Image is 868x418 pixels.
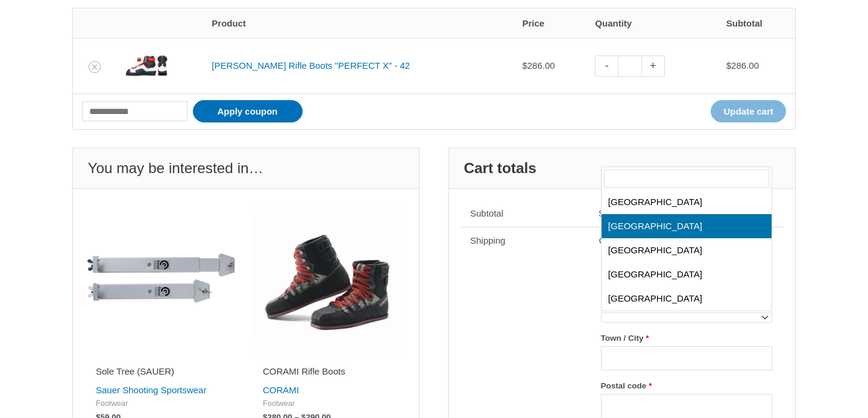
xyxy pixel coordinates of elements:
a: + [642,55,665,77]
th: Price [513,8,586,38]
label: Town / City [601,330,772,346]
a: Sauer Shooting Sportswear [96,385,206,395]
span: $ [522,60,527,71]
img: CORAMI Rifle Boots [252,201,407,356]
th: Product [203,8,513,38]
li: [GEOGRAPHIC_DATA] [602,262,772,287]
a: [PERSON_NAME] Rifle Boots "PERFECT X" - 42 [212,60,410,71]
a: CORAMI Rifle Boots [263,366,396,382]
a: Sole Tree (SAUER) [96,366,229,382]
th: Quantity [586,8,717,38]
a: CORAMI [263,385,299,395]
a: - [595,55,618,77]
label: Postal code [601,378,772,394]
span: Footwear [263,399,396,409]
button: Update cart [711,100,786,122]
a: Calculate shipping [599,235,673,245]
h2: CORAMI Rifle Boots [263,366,396,378]
a: Remove SAUER Rifle Boots "PERFECT X" - 42 from cart [89,61,101,73]
li: [GEOGRAPHIC_DATA] [602,238,772,262]
span: Footwear [96,399,229,409]
li: [GEOGRAPHIC_DATA] [602,310,772,334]
h2: Cart totals [449,148,795,189]
th: Subtotal [717,8,795,38]
input: Product quantity [618,55,641,77]
button: Apply coupon [193,100,303,122]
bdi: 286.00 [522,60,555,71]
img: Sole Tree (SAUER) [85,201,240,356]
li: [GEOGRAPHIC_DATA] [602,214,772,238]
bdi: 286.00 [599,208,632,218]
li: [GEOGRAPHIC_DATA] [602,190,772,214]
h2: Sole Tree (SAUER) [96,366,229,378]
img: PERFECT X [125,45,168,87]
span: $ [599,208,604,218]
span: $ [726,60,731,71]
li: [GEOGRAPHIC_DATA] [602,287,772,311]
bdi: 286.00 [726,60,759,71]
h2: You may be interested in… [73,148,419,189]
th: Subtotal [461,201,590,227]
